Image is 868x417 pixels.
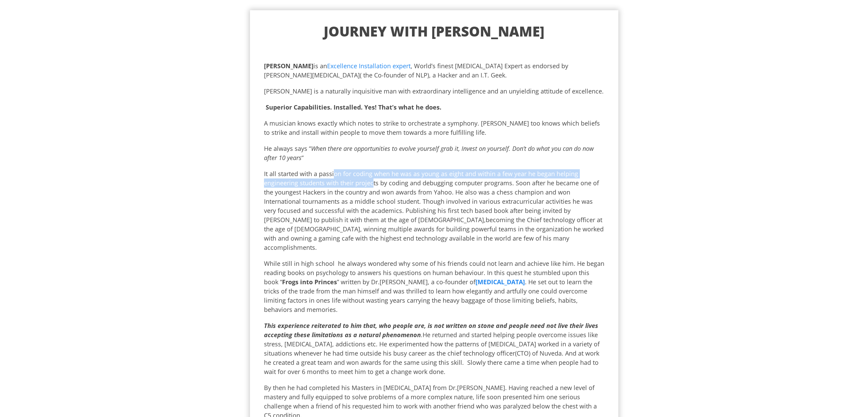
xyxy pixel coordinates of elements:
p: He always says “ “ [264,144,604,162]
p: is an , World’s finest [MEDICAL_DATA] Expert as endorsed by [PERSON_NAME][MEDICAL_DATA]( the Co-f... [264,61,604,80]
p: While still in high school he always wondered why some of his friends could not learn and achieve... [264,259,604,314]
b: [PERSON_NAME] [264,62,313,70]
i: . [421,331,423,339]
p: It all started with a passion for coding when he was as young as eight and within a few year he b... [264,169,604,252]
p: A musician knows exactly which notes to strike to orchestrate a symphony. [PERSON_NAME] too knows... [264,119,604,137]
p: [PERSON_NAME] is a naturally inquisitive man with extraordinary intelligence and an unyielding at... [264,87,604,96]
i: When there are opportunities to evolve yourself grab it, Invest on yourself. Don’t do what you ca... [264,144,594,162]
b: Frogs into Princes [282,278,337,286]
p: He returned and started helping people overcome issues like stress, [MEDICAL_DATA], addictions et... [264,321,604,376]
b: Superior Capabilities. Installed. Yes! That’s what he does. [266,103,441,111]
h1: Journey with [PERSON_NAME] [264,23,604,40]
i: This experience reiterated to him that, who people are, is not written on stone and people need n... [264,321,598,339]
a: [MEDICAL_DATA] [475,278,525,286]
a: Excellence Installation expert [327,62,411,70]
